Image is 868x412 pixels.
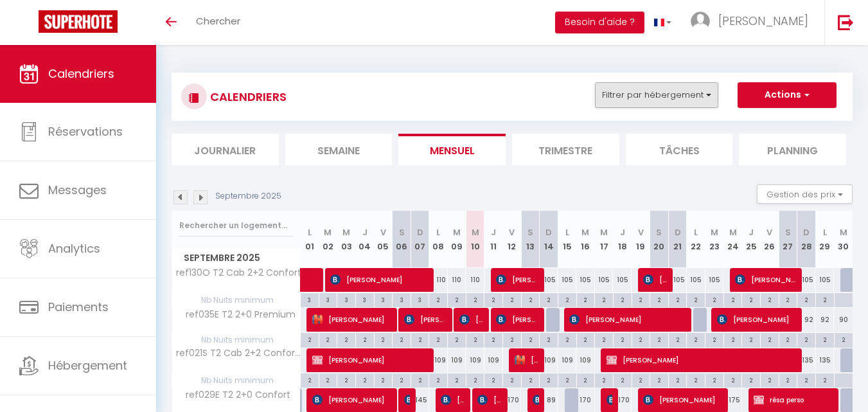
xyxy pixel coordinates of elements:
[48,182,107,198] span: Messages
[448,211,466,268] th: 09
[705,211,724,268] th: 23
[429,348,448,372] div: 109
[742,293,760,305] div: 2
[411,373,429,386] div: 2
[393,333,411,345] div: 2
[614,293,632,305] div: 2
[558,348,576,372] div: 109
[691,12,710,31] img: ...
[779,211,797,268] th: 27
[48,66,114,82] span: Calendriers
[466,268,484,292] div: 110
[301,211,319,268] th: 01
[380,226,386,238] abbr: V
[355,211,374,268] th: 04
[835,333,853,345] div: 2
[172,293,300,307] span: Nb Nuits minimum
[319,211,337,268] th: 02
[723,211,742,268] th: 24
[816,293,834,305] div: 2
[650,211,669,268] th: 20
[174,348,303,358] span: ref021S T2 Cab 2+2 Confort+
[319,373,337,386] div: 2
[834,308,853,332] div: 90
[797,268,816,292] div: 105
[399,226,405,238] abbr: S
[337,211,356,268] th: 03
[838,14,854,30] img: logout
[503,293,521,305] div: 2
[196,14,240,28] span: Chercher
[393,293,411,305] div: 3
[404,307,448,332] span: [PERSON_NAME]
[687,373,705,386] div: 2
[626,134,733,165] li: Tâches
[540,211,558,268] th: 14
[761,293,779,305] div: 2
[308,226,312,238] abbr: L
[496,267,540,292] span: [PERSON_NAME]
[632,293,650,305] div: 2
[362,226,368,238] abbr: J
[705,268,724,292] div: 105
[374,211,393,268] th: 05
[503,333,521,345] div: 2
[577,293,595,305] div: 2
[10,5,49,44] button: Ouvrir le widget de chat LiveChat
[375,333,393,345] div: 2
[429,293,447,305] div: 2
[558,333,576,345] div: 2
[417,226,423,238] abbr: D
[174,268,301,278] span: ref130O T2 Cab 2+2 Confort
[393,373,411,386] div: 2
[411,388,429,412] div: 145
[448,373,466,386] div: 2
[540,268,558,292] div: 105
[739,134,846,165] li: Planning
[840,226,847,238] abbr: M
[172,134,279,165] li: Journalier
[613,268,632,292] div: 105
[337,333,355,345] div: 2
[429,333,447,345] div: 2
[48,240,100,256] span: Analytics
[503,388,522,412] div: 170
[477,388,502,412] span: [PERSON_NAME]
[466,373,484,386] div: 2
[533,388,539,412] span: [PERSON_NAME]
[797,373,815,386] div: 2
[558,293,576,305] div: 2
[576,348,595,372] div: 109
[576,211,595,268] th: 16
[694,226,698,238] abbr: L
[503,211,522,268] th: 12
[411,293,429,305] div: 3
[632,333,650,345] div: 2
[785,226,791,238] abbr: S
[319,333,337,345] div: 2
[521,211,540,268] th: 13
[48,123,123,139] span: Réservations
[576,268,595,292] div: 105
[540,333,558,345] div: 2
[48,357,127,373] span: Hébergement
[687,268,705,292] div: 105
[729,226,737,238] abbr: M
[429,268,448,292] div: 110
[174,388,294,402] span: ref029E T2 2+0 Confort
[429,211,448,268] th: 08
[595,293,613,305] div: 2
[484,211,503,268] th: 11
[718,13,808,29] span: [PERSON_NAME]
[484,333,502,345] div: 2
[558,268,576,292] div: 105
[687,333,705,345] div: 2
[577,373,595,386] div: 2
[375,293,393,305] div: 3
[668,211,687,268] th: 21
[558,373,576,386] div: 2
[466,211,484,268] th: 10
[614,333,632,345] div: 2
[545,226,552,238] abbr: D
[613,388,632,412] div: 170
